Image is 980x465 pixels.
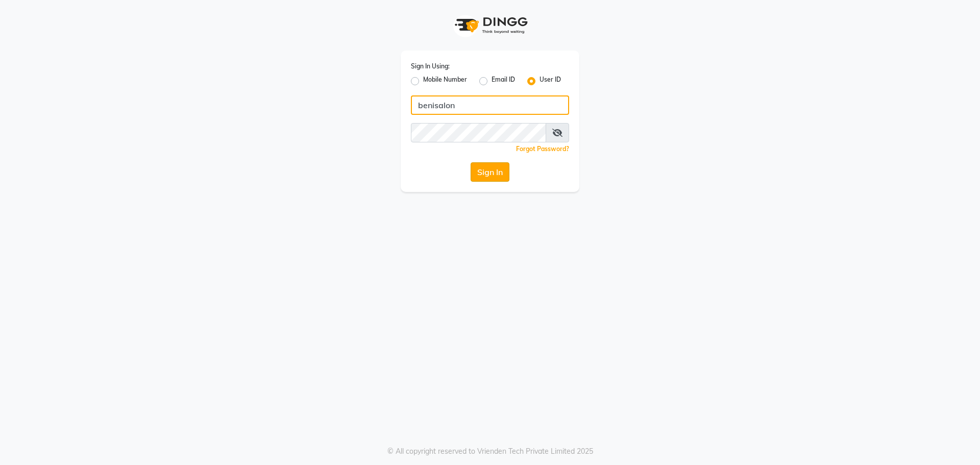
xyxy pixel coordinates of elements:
input: Username [411,95,569,115]
a: Forgot Password? [516,145,569,153]
button: Sign In [471,162,509,182]
label: Sign In Using: [411,62,450,71]
label: User ID [540,75,561,87]
img: logo1.svg [449,10,531,40]
label: Mobile Number [423,75,467,87]
input: Username [411,123,546,142]
label: Email ID [492,75,515,87]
